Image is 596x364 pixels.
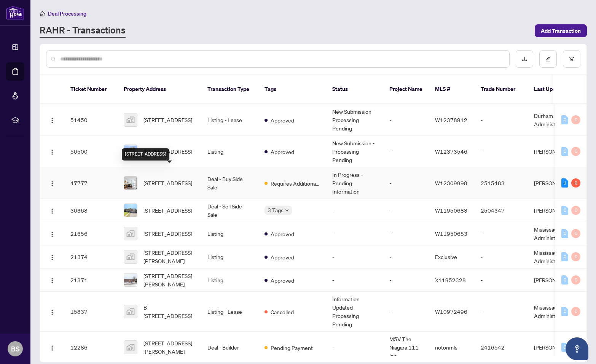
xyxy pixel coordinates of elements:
[46,305,58,318] button: Logo
[201,292,258,332] td: Listing - Lease
[271,276,294,285] span: Approved
[64,167,118,199] td: 47777
[46,145,58,157] button: Logo
[40,24,126,38] a: RAHR - Transactions
[326,75,383,104] th: Status
[49,118,55,124] img: Logo
[271,230,294,238] span: Approved
[46,177,58,189] button: Logo
[64,292,118,332] td: 15837
[571,115,580,124] div: 0
[475,222,528,245] td: -
[40,11,45,16] span: home
[528,222,585,245] td: Mississauga Administrator
[528,269,585,292] td: [PERSON_NAME]
[383,332,429,363] td: M5V The Niagara 111 Inc.
[528,75,585,104] th: Last Updated By
[46,274,58,286] button: Logo
[46,227,58,240] button: Logo
[475,167,528,199] td: 2515483
[435,253,457,260] span: Exclusive
[326,222,383,245] td: -
[528,245,585,269] td: Mississauga Administrator
[383,136,429,167] td: -
[124,227,137,240] img: thumbnail-img
[64,222,118,245] td: 21656
[561,206,568,215] div: 0
[475,245,528,269] td: -
[571,206,580,215] div: 0
[143,248,195,265] span: [STREET_ADDRESS][PERSON_NAME]
[124,176,137,189] img: thumbnail-img
[561,252,568,261] div: 0
[435,308,467,315] span: W10972496
[528,104,585,136] td: Durham Administrator
[528,199,585,222] td: [PERSON_NAME]
[528,136,585,167] td: [PERSON_NAME]
[271,343,313,352] span: Pending Payment
[326,136,383,167] td: New Submission - Processing Pending
[561,275,568,285] div: 0
[271,179,320,188] span: Requires Additional Docs
[561,115,568,124] div: 0
[268,206,284,215] span: 3 Tags
[49,231,55,237] img: Logo
[118,75,201,104] th: Property Address
[435,230,467,237] span: W11950683
[201,199,258,222] td: Deal - Sell Side Sale
[49,149,55,155] img: Logo
[528,292,585,332] td: Mississauga Administrator
[124,113,137,126] img: thumbnail-img
[516,50,533,68] button: download
[46,251,58,263] button: Logo
[143,179,192,187] span: [STREET_ADDRESS]
[49,345,55,351] img: Logo
[201,75,258,104] th: Transaction Type
[49,278,55,284] img: Logo
[64,104,118,136] td: 51450
[475,292,528,332] td: -
[143,116,192,124] span: [STREET_ADDRESS]
[201,269,258,292] td: Listing
[124,250,137,263] img: thumbnail-img
[6,6,24,20] img: logo
[326,332,383,363] td: -
[11,343,20,354] span: BS
[435,344,457,351] span: notonmls
[435,116,467,123] span: W12378912
[201,136,258,167] td: Listing
[64,75,118,104] th: Ticket Number
[46,341,58,353] button: Logo
[383,104,429,136] td: -
[435,180,467,186] span: W12309998
[561,147,568,156] div: 0
[566,337,588,360] button: Open asap
[64,269,118,292] td: 21371
[143,339,195,356] span: [STREET_ADDRESS][PERSON_NAME]
[124,204,137,217] img: thumbnail-img
[569,56,574,62] span: filter
[326,199,383,222] td: -
[271,253,294,261] span: Approved
[46,114,58,126] button: Logo
[201,245,258,269] td: Listing
[475,136,528,167] td: -
[46,204,58,216] button: Logo
[143,206,192,215] span: [STREET_ADDRESS]
[475,75,528,104] th: Trade Number
[143,272,195,288] span: [STREET_ADDRESS][PERSON_NAME]
[124,273,137,286] img: thumbnail-img
[49,254,55,261] img: Logo
[383,292,429,332] td: -
[326,245,383,269] td: -
[571,307,580,316] div: 0
[48,10,86,17] span: Deal Processing
[571,275,580,285] div: 0
[435,148,467,155] span: W12373546
[475,332,528,363] td: 2416542
[49,309,55,315] img: Logo
[561,229,568,238] div: 0
[383,167,429,199] td: -
[124,305,137,318] img: thumbnail-img
[541,25,581,37] span: Add Transaction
